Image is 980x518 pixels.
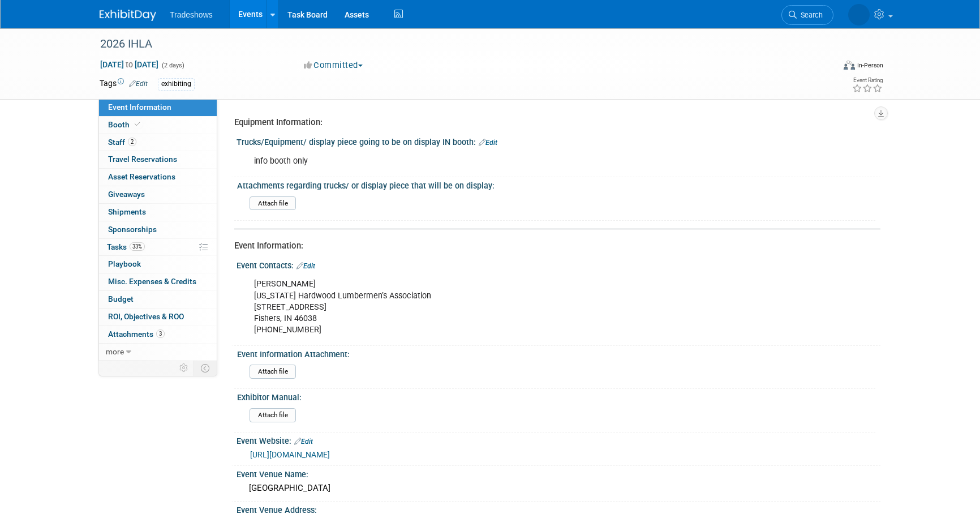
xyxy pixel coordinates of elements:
span: Misc. Expenses & Credits [108,277,196,286]
a: Misc. Expenses & Credits [99,273,217,290]
span: more [106,347,124,356]
span: Attachments [108,329,165,339]
span: Booth [108,120,143,129]
span: (2 days) [161,62,184,69]
div: [GEOGRAPHIC_DATA] [245,480,872,497]
a: Edit [129,80,148,88]
span: Search [797,11,823,19]
span: to [124,60,135,69]
span: Shipments [108,207,146,216]
span: Sponsorships [108,225,157,234]
a: Attachments3 [99,326,217,343]
a: Asset Reservations [99,169,217,186]
span: 3 [156,329,165,338]
a: Shipments [99,204,217,221]
span: Playbook [108,259,141,268]
div: Event Information: [234,240,872,252]
a: Booth [99,117,217,134]
span: Asset Reservations [108,172,175,181]
span: Budget [108,294,134,303]
div: Event Rating [852,78,883,83]
div: Event Venue Name: [237,466,880,480]
td: Tags [100,78,148,91]
a: Budget [99,291,217,308]
a: ROI, Objectives & ROO [99,309,217,326]
span: Tradeshows [170,10,213,19]
a: more [99,344,217,361]
div: Event Website: [237,433,880,447]
span: Travel Reservations [108,155,177,164]
a: Tasks33% [99,239,217,256]
img: ExhibitDay [100,10,156,21]
div: Equipment Information: [234,117,872,129]
span: ROI, Objectives & ROO [108,312,184,321]
div: Event Venue Address: [237,502,880,516]
img: Kay Reynolds [848,4,870,25]
a: Search [781,5,833,25]
div: Event Format [767,59,883,76]
div: Event Contacts: [237,257,880,272]
a: Travel Reservations [99,151,217,168]
button: Committed [300,59,367,71]
span: 33% [130,242,145,251]
a: Edit [479,139,497,147]
a: Giveaways [99,186,217,203]
div: [PERSON_NAME] [US_STATE] Hardwood Lumbermen’s Association [STREET_ADDRESS] Fishers, IN 46038 [PHO... [246,273,756,341]
div: Trucks/Equipment/ display piece going to be on display IN booth: [237,134,880,148]
td: Toggle Event Tabs [194,361,217,375]
div: Attachments regarding trucks/ or display piece that will be on display: [237,177,875,191]
span: 2 [128,138,136,146]
div: exhibiting [158,78,195,90]
div: Event Information Attachment: [237,346,875,360]
i: Booth reservation complete [135,121,140,127]
div: In-Person [857,61,883,70]
span: Tasks [107,242,145,251]
span: [DATE] [DATE] [100,59,159,70]
td: Personalize Event Tab Strip [174,361,194,375]
a: Sponsorships [99,221,217,238]
div: info booth only [246,150,756,173]
span: Giveaways [108,190,145,199]
a: Event Information [99,99,217,116]
img: Format-Inperson.png [844,61,855,70]
a: Staff2 [99,134,217,151]
span: Staff [108,138,136,147]
div: 2026 IHLA [96,34,816,54]
span: Event Information [108,102,171,112]
a: Edit [294,438,313,446]
a: Playbook [99,256,217,273]
a: Edit [296,262,315,270]
div: Exhibitor Manual: [237,389,875,403]
a: [URL][DOMAIN_NAME] [250,450,330,459]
